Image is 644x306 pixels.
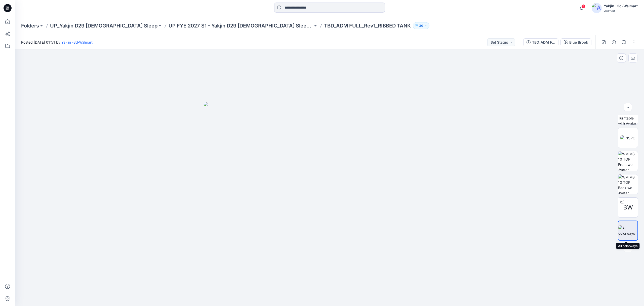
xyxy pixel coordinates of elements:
[560,38,591,46] button: Blue Brook
[532,40,555,45] div: TBD_ADM FULL_Rev1_RIBBED TANK
[618,225,637,236] img: All colorways
[21,22,39,29] a: Folders
[623,203,633,212] span: BW
[618,174,638,194] img: WM MS 10 TOP Back wo Avatar
[21,40,93,45] span: Posted [DATE] 01:51 by
[581,4,585,8] span: 3
[419,23,423,28] p: 30
[324,22,411,29] p: TBD_ADM FULL_Rev1_RIBBED TANK
[620,135,635,141] img: INSPO
[204,102,455,306] img: eyJhbGciOiJIUzI1NiIsImtpZCI6IjAiLCJzbHQiOiJzZXMiLCJ0eXAiOiJKV1QifQ.eyJkYXRhIjp7InR5cGUiOiJzdG9yYW...
[523,38,558,46] button: TBD_ADM FULL_Rev1_RIBBED TANK
[61,40,93,44] a: Yakjin -3d-Walmart
[569,40,588,45] div: Blue Brook
[413,22,429,29] button: 30
[50,22,157,29] a: UP_Yakjin D29 [DEMOGRAPHIC_DATA] Sleep
[604,9,638,13] div: Walmart
[618,151,638,171] img: WM MS 10 TOP Front wo Avatar
[618,105,638,125] img: WM MS 10 TOP Turntable with Avatar
[592,3,602,13] img: avatar
[604,3,638,9] div: Yakjin -3d-Walmart
[169,22,313,29] a: UP FYE 2027 S1 - Yakjin D29 [DEMOGRAPHIC_DATA] Sleepwear
[610,38,618,46] button: Details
